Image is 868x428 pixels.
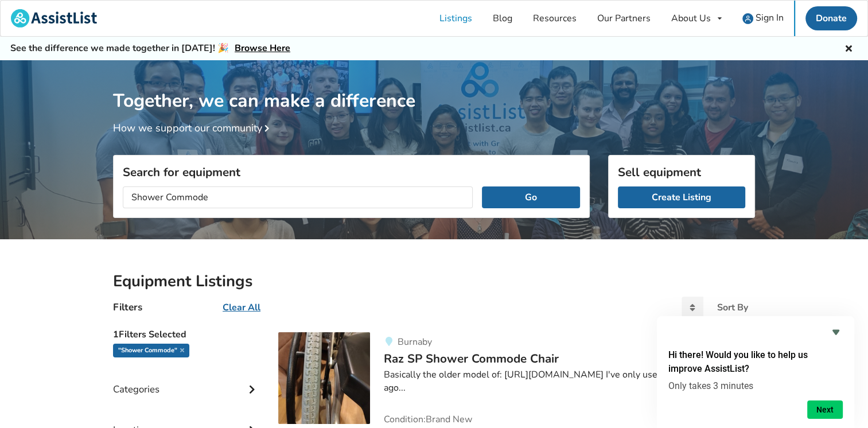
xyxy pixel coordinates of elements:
[805,6,857,30] a: Donate
[384,351,559,367] span: Raz SP Shower Commode Chair
[587,1,661,36] a: Our Partners
[668,380,843,391] p: Only takes 3 minutes
[523,1,587,36] a: Resources
[278,332,370,424] img: bathroom safety-raz sp shower commode chair
[482,186,580,208] button: Go
[235,42,290,55] a: Browse Here
[732,1,794,36] a: user icon Sign In
[113,323,260,344] h5: 1 Filters Selected
[742,13,753,24] img: user icon
[113,301,142,314] h4: Filters
[223,301,260,314] u: Clear All
[429,1,482,36] a: Listings
[123,165,580,180] h3: Search for equipment
[482,1,523,36] a: Blog
[618,165,745,180] h3: Sell equipment
[384,368,755,395] div: Basically the older model of: [URL][DOMAIN_NAME] I've only used this once YEARS ago...
[668,325,843,419] div: Hi there! Would you like to help us improve AssistList?
[11,9,97,28] img: assistlist-logo
[113,271,755,291] h2: Equipment Listings
[113,344,189,357] div: "Shower Commode"
[113,121,274,135] a: How we support our community
[829,325,843,339] button: Hide survey
[807,400,843,419] button: Next question
[10,42,290,55] h5: See the difference we made together in [DATE]! 🎉
[113,360,260,401] div: Categories
[384,415,472,424] span: Condition: Brand New
[671,14,711,23] div: About Us
[618,186,745,208] a: Create Listing
[123,186,473,208] input: I am looking for...
[717,303,748,312] div: Sort By
[397,336,431,348] span: Burnaby
[113,60,755,112] h1: Together, we can make a difference
[756,11,784,24] span: Sign In
[668,348,843,376] h2: Hi there! Would you like to help us improve AssistList?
